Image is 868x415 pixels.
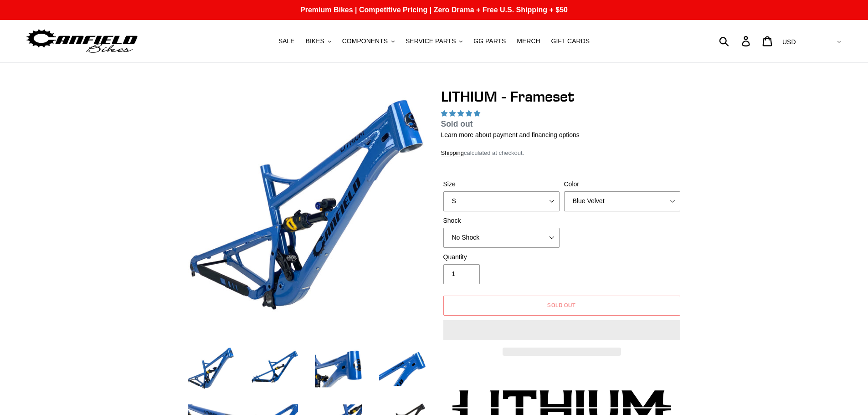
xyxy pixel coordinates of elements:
[25,27,139,56] img: Canfield Bikes
[301,35,336,47] button: BIKES
[441,149,464,157] a: Shipping
[443,252,560,262] label: Quantity
[441,131,580,138] a: Learn more about payment and financing options
[469,35,510,47] a: GG PARTS
[306,37,324,45] span: BIKES
[443,179,560,189] label: Size
[443,296,680,316] button: Sold out
[564,179,680,189] label: Color
[443,216,560,225] label: Shock
[547,302,576,308] span: Sold out
[473,37,506,45] span: GG PARTS
[512,35,544,47] a: MERCH
[186,344,236,394] img: Load image into Gallery viewer, LITHIUM - Frameset
[547,35,595,47] a: GIFT CARDS
[188,90,426,328] img: LITHIUM - Frameset
[406,37,456,45] span: SERVICE PARTS
[724,31,747,51] input: Search
[250,344,300,394] img: Load image into Gallery viewer, LITHIUM - Frameset
[441,119,473,128] span: Sold out
[342,37,388,45] span: COMPONENTS
[278,37,295,45] span: SALE
[551,37,590,45] span: GIFT CARDS
[313,344,364,394] img: Load image into Gallery viewer, LITHIUM - Frameset
[377,344,427,394] img: Load image into Gallery viewer, LITHIUM - Frameset
[338,35,399,47] button: COMPONENTS
[401,35,467,47] button: SERVICE PARTS
[274,35,299,47] a: SALE
[441,88,683,105] h1: LITHIUM - Frameset
[441,110,482,117] span: 5.00 stars
[517,37,540,45] span: MERCH
[441,149,683,158] div: calculated at checkout.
